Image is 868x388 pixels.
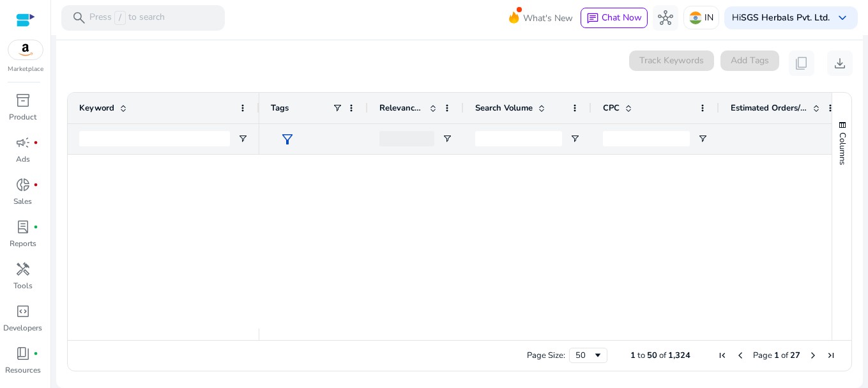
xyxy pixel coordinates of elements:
[16,153,30,165] p: Ads
[827,50,853,76] button: download
[475,102,533,114] span: Search Volume
[5,364,41,376] p: Resources
[837,132,848,165] span: Columns
[717,350,727,361] div: First Page
[13,196,32,207] p: Sales
[735,350,745,361] div: Previous Page
[826,350,836,361] div: Last Page
[9,111,36,123] p: Product
[3,322,42,334] p: Developers
[581,8,648,28] button: chatChat Now
[835,10,850,26] span: keyboard_arrow_down
[603,102,620,114] span: CPC
[13,280,33,291] p: Tools
[697,134,708,144] button: Open Filter Menu
[33,182,38,187] span: fiber_manual_record
[8,65,43,74] p: Marketplace
[653,5,678,31] button: hub
[569,348,607,363] div: Page Size
[647,350,657,361] span: 50
[774,350,779,361] span: 1
[114,11,126,25] span: /
[475,131,562,146] input: Search Volume Filter Input
[781,350,788,361] span: of
[586,12,599,25] span: chat
[72,10,87,26] span: search
[753,350,772,361] span: Page
[442,134,452,144] button: Open Filter Menu
[704,6,713,29] p: IN
[790,350,800,361] span: 27
[238,134,248,144] button: Open Filter Menu
[637,350,645,361] span: to
[15,177,31,192] span: donut_small
[10,238,36,249] p: Reports
[79,131,230,146] input: Keyword Filter Input
[630,350,636,361] span: 1
[659,350,666,361] span: of
[668,350,690,361] span: 1,324
[575,350,593,361] div: 50
[602,12,642,24] span: Chat Now
[89,11,165,25] p: Press to search
[280,132,295,147] span: filter_alt
[731,102,807,114] span: Estimated Orders/Month
[832,56,848,71] span: download
[15,346,31,361] span: book_4
[8,40,43,59] img: amazon.svg
[527,350,565,361] div: Page Size:
[79,102,114,114] span: Keyword
[523,7,573,29] span: What's New
[15,304,31,319] span: code_blocks
[15,93,31,108] span: inventory_2
[33,224,38,229] span: fiber_manual_record
[33,351,38,356] span: fiber_manual_record
[379,102,424,114] span: Relevance Score
[33,140,38,145] span: fiber_manual_record
[570,134,580,144] button: Open Filter Menu
[271,102,289,114] span: Tags
[689,12,702,24] img: in.svg
[658,10,673,26] span: hub
[15,135,31,150] span: campaign
[808,350,818,361] div: Next Page
[741,12,830,24] b: SGS Herbals Pvt. Ltd.
[15,261,31,277] span: handyman
[732,13,830,22] p: Hi
[603,131,690,146] input: CPC Filter Input
[15,219,31,235] span: lab_profile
